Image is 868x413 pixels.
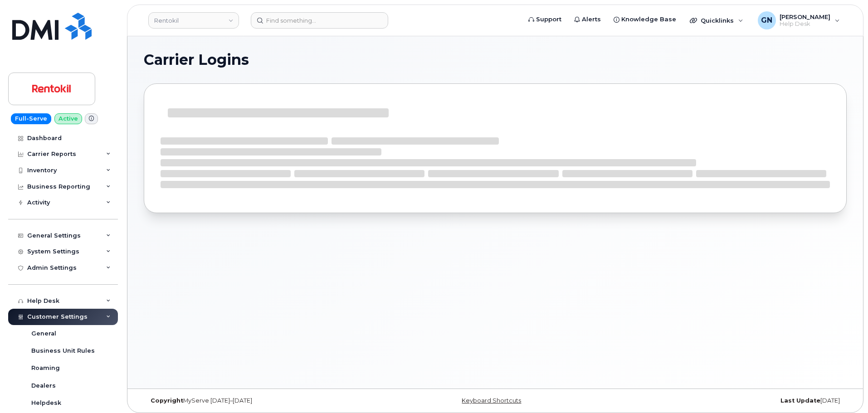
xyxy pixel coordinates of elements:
[780,397,820,404] strong: Last Update
[144,397,378,404] div: MyServe [DATE]–[DATE]
[462,397,521,404] a: Keyboard Shortcuts
[151,397,183,404] strong: Copyright
[144,53,249,67] span: Carrier Logins
[612,397,847,404] div: [DATE]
